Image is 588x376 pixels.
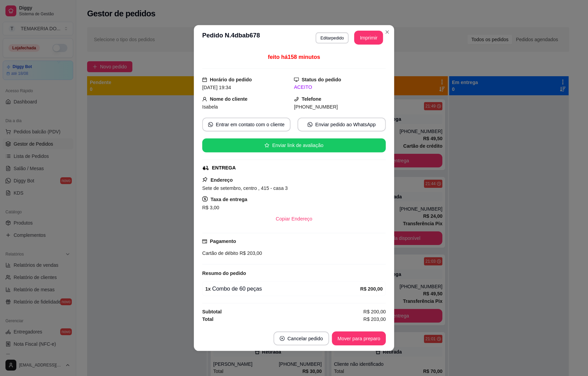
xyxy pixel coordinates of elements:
button: Copiar Endereço [270,212,318,226]
strong: Subtotal [202,309,222,314]
strong: Telefone [301,96,321,102]
strong: Pagamento [210,239,236,244]
button: close-circleCancelar pedido [274,331,329,345]
span: whats-app [308,122,312,127]
span: pushpin [202,177,208,182]
span: dollar [202,196,208,202]
span: Sete de setembro, centro , 415 - casa 3 [202,185,288,191]
strong: 1 x [205,286,211,291]
strong: Nome do cliente [210,96,248,102]
button: Editarpedido [315,32,349,44]
span: credit-card [202,239,207,244]
span: user [202,97,207,101]
button: starEnviar link de avaliação [202,138,386,152]
span: R$ 203,00 [238,250,262,256]
div: Combo de 60 peças [205,284,360,293]
span: close-circle [280,336,284,341]
button: whats-appEntrar em contato com o cliente [202,118,291,132]
span: Isabela [202,104,218,110]
span: [PHONE_NUMBER] [294,104,338,110]
span: calendar [202,77,207,82]
strong: R$ 200,00 [360,286,383,291]
button: Mover para preparo [332,331,386,345]
h3: Pedido N. 4dbab678 [202,31,260,45]
span: star [265,143,269,148]
strong: Endereço [211,177,233,182]
span: Cartão de débito [202,250,238,256]
strong: Taxa de entrega [211,197,247,202]
button: Imprimir [354,31,383,45]
span: phone [294,97,299,101]
span: R$ 3,00 [202,205,219,210]
strong: Total [202,316,213,322]
strong: Status do pedido [301,77,341,82]
span: R$ 200,00 [363,308,386,315]
span: R$ 203,00 [363,315,386,323]
button: whats-appEnviar pedido ao WhatsApp [297,118,386,132]
span: desktop [294,77,299,82]
span: [DATE] 19:34 [202,84,231,90]
div: ACEITO [294,83,386,91]
div: ENTREGA [212,164,236,171]
strong: Horário do pedido [210,77,252,82]
span: whats-app [208,122,213,127]
button: Close [382,27,393,38]
strong: Resumo do pedido [202,270,246,276]
span: feito há 158 minutos [268,54,320,60]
